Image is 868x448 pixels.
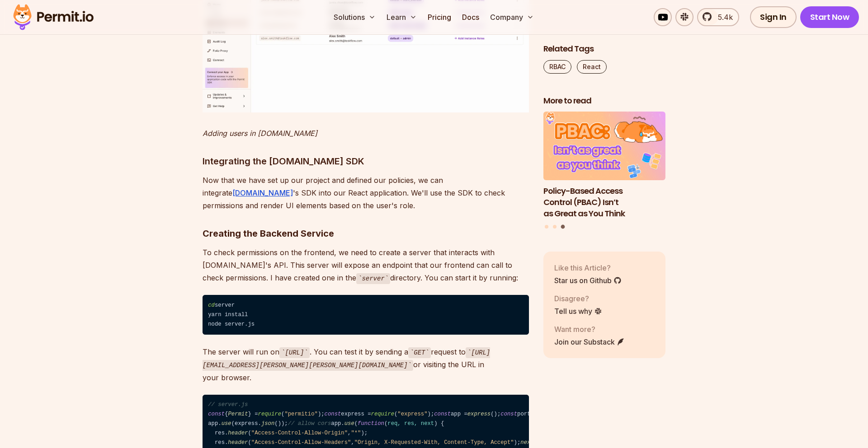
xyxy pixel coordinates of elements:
span: use [344,420,354,427]
span: const [434,411,451,417]
h2: More to read [543,95,665,107]
code: server [356,273,390,284]
h3: Integrating the [DOMAIN_NAME] SDK [203,154,529,168]
p: The server will run on . You can test it by sending a request to or visiting the URL in your brow... [203,345,529,384]
a: [DOMAIN_NAME] [232,188,293,197]
a: 5.4k [697,8,739,26]
p: Want more? [554,324,625,335]
a: Star us on Github [554,275,622,286]
span: express [467,411,491,417]
span: "Access-Control-Allow-Origin" [251,430,348,436]
p: Like this Article? [554,262,622,273]
span: json [261,420,274,427]
code: server yarn install node server.js [203,295,529,335]
button: Go to slide 1 [545,225,548,229]
span: header [228,439,248,446]
button: Learn [383,8,420,26]
span: // allow cors [288,420,331,427]
button: Company [486,8,538,26]
span: require [258,411,281,417]
span: next [520,439,533,446]
span: const [325,411,341,417]
span: req, res, next [387,420,434,427]
p: Disagree? [554,293,602,304]
span: "Access-Control-Allow-Headers" [251,439,351,446]
h3: Policy-Based Access Control (PBAC) Isn’t as Great as You Think [543,186,665,219]
span: Permit [228,411,248,417]
code: [URL] [279,347,310,358]
a: Docs [458,8,483,26]
a: Join our Substack [554,336,625,347]
span: "express" [397,411,427,417]
p: To check permissions on the frontend, we need to create a server that interacts with [DOMAIN_NAME... [203,246,529,285]
em: Adding users in [DOMAIN_NAME] [203,129,317,138]
a: Pricing [424,8,455,26]
li: 3 of 3 [543,112,665,219]
span: header [228,430,248,436]
span: const [208,411,225,417]
span: use [222,420,231,427]
span: require [371,411,394,417]
a: Policy-Based Access Control (PBAC) Isn’t as Great as You ThinkPolicy-Based Access Control (PBAC) ... [543,112,665,219]
a: Tell us why [554,306,602,317]
button: Solutions [330,8,379,26]
img: Permit logo [9,2,98,33]
code: GET [408,347,431,358]
span: cd [208,302,215,308]
a: RBAC [543,60,571,74]
span: // server.js [208,401,248,408]
span: "permitio" [284,411,318,417]
strong: Creating the Backend Service [203,228,334,239]
button: Go to slide 3 [561,225,565,229]
button: Go to slide 2 [553,225,557,229]
span: function [358,420,384,427]
span: const [500,411,517,417]
span: 5.4k [712,12,733,23]
h2: Related Tags [543,43,665,55]
p: Now that we have set up our project and defined our policies, we can integrate 's SDK into our Re... [203,174,529,212]
div: Posts [543,112,665,230]
span: "Origin, X-Requested-With, Content-Type, Accept" [354,439,514,446]
a: React [577,60,607,74]
img: Policy-Based Access Control (PBAC) Isn’t as Great as You Think [543,112,665,181]
a: Sign In [750,6,797,28]
a: Start Now [800,6,859,28]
